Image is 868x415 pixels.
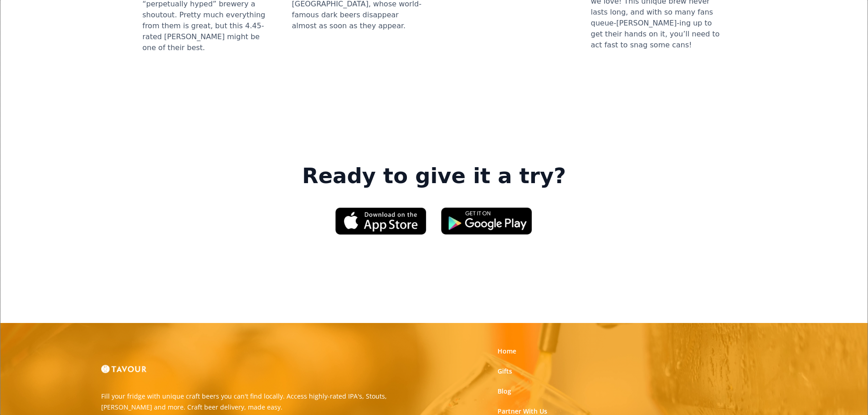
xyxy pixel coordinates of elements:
a: Blog [498,387,511,396]
a: Gifts [498,367,512,376]
p: Fill your fridge with unique craft beers you can't find locally. Access highly-rated IPA's, Stout... [101,391,427,413]
a: Home [498,347,516,356]
strong: Ready to give it a try? [302,164,566,189]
